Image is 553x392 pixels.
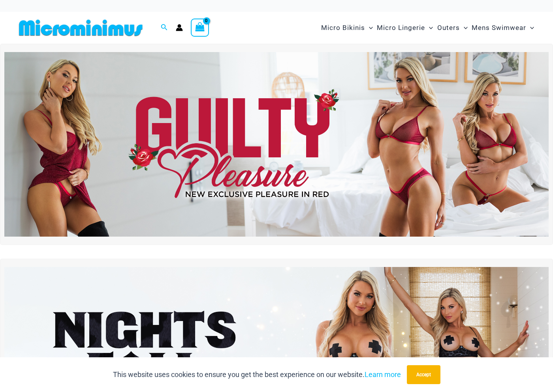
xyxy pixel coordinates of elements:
a: OutersMenu ToggleMenu Toggle [435,16,470,40]
span: Micro Bikinis [321,18,365,38]
nav: Site Navigation [318,15,537,41]
img: Guilty Pleasures Red Lingerie [4,52,549,237]
a: View Shopping Cart, empty [191,19,209,37]
button: Accept [407,365,440,384]
p: This website uses cookies to ensure you get the best experience on our website. [113,369,401,381]
span: Menu Toggle [460,18,468,38]
span: Menu Toggle [365,18,373,38]
a: Mens SwimwearMenu ToggleMenu Toggle [470,16,536,40]
img: MM SHOP LOGO FLAT [16,19,146,37]
a: Search icon link [161,23,168,33]
span: Outers [437,18,460,38]
a: Micro BikinisMenu ToggleMenu Toggle [319,16,375,40]
span: Menu Toggle [526,18,534,38]
span: Mens Swimwear [472,18,526,38]
a: Learn more [365,370,401,379]
span: Micro Lingerie [377,18,425,38]
a: Micro LingerieMenu ToggleMenu Toggle [375,16,435,40]
span: Menu Toggle [425,18,433,38]
a: Account icon link [176,24,183,31]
